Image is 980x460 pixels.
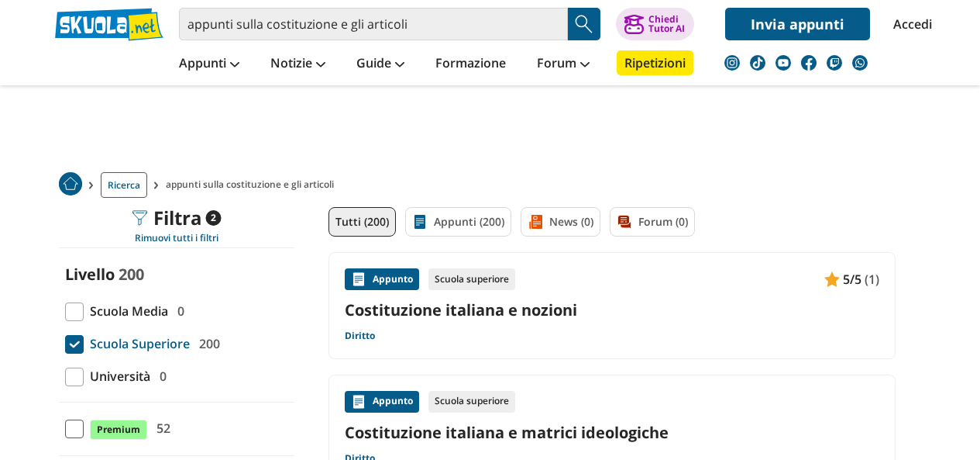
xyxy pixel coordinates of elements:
img: tiktok [750,55,765,71]
label: Livello [65,264,115,285]
span: Scuola Superiore [84,334,190,354]
span: 0 [171,301,184,321]
span: Università [84,366,150,386]
a: Tutti (200) [328,207,396,237]
a: Forum [533,50,593,78]
img: Filtra filtri mobile [132,210,147,226]
a: Ricerca [101,172,147,198]
div: Chiedi Tutor AI [648,15,685,33]
img: Cerca appunti, riassunti o versioni [573,12,596,36]
div: Filtra [132,207,221,229]
button: Search Button [568,8,600,40]
div: Rimuovi tutti i filtri [59,232,294,244]
a: Guide [352,50,408,78]
img: Appunti contenuto [351,272,366,287]
img: facebook [801,55,817,71]
div: Appunto [345,268,419,290]
span: 2 [205,210,221,226]
span: Premium [90,420,147,440]
img: Home [59,172,82,195]
div: Scuola superiore [428,391,515,413]
span: 5/5 [843,269,861,289]
span: 200 [193,334,220,354]
span: 0 [153,366,167,386]
a: Costituzione italiana e matrici ideologiche [345,422,879,443]
a: Formazione [432,50,510,78]
a: Diritto [345,330,375,342]
a: Home [59,172,82,198]
span: (1) [865,269,879,289]
img: Appunti contenuto [351,394,366,410]
a: Costituzione italiana e nozioni [345,299,879,320]
a: Accedi [893,8,926,40]
a: Invia appunti [725,8,870,40]
button: ChiediTutor AI [616,8,694,40]
span: appunti sulla costituzione e gli articoli [166,172,340,198]
span: Scuola Media [84,301,168,321]
span: 200 [119,264,144,285]
img: Appunti contenuto [824,272,840,287]
img: WhatsApp [852,55,868,71]
div: Appunto [345,391,419,413]
a: Appunti (200) [405,207,511,237]
img: instagram [724,55,740,71]
span: 52 [150,418,170,438]
img: youtube [775,55,791,71]
img: twitch [827,55,842,71]
div: Scuola superiore [428,268,515,290]
a: Notizie [266,50,329,78]
img: Appunti filtro contenuto [412,214,428,230]
input: Cerca appunti, riassunti o versioni [179,8,568,40]
a: Ripetizioni [617,50,693,75]
a: Appunti [175,50,243,78]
